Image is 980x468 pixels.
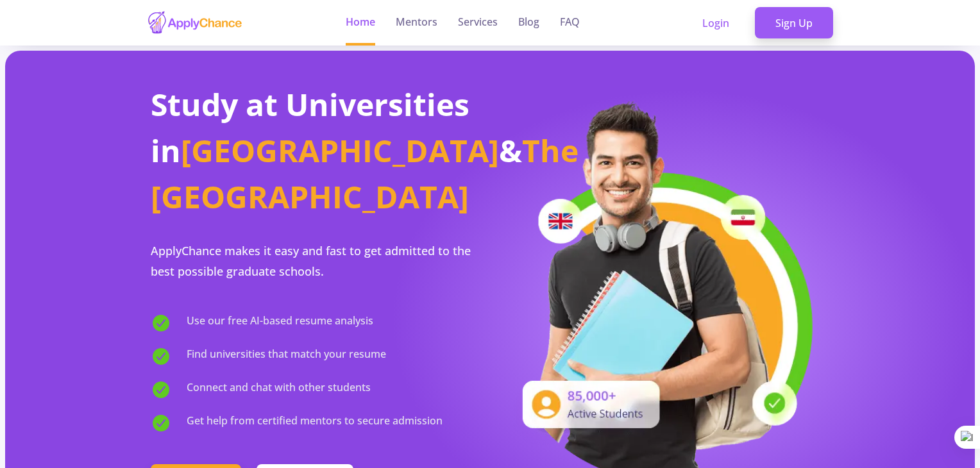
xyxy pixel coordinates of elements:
span: Get help from certified mentors to secure admission [187,413,443,433]
a: Sign Up [755,7,833,39]
span: Connect and chat with other students [187,380,371,400]
span: ApplyChance makes it easy and fast to get admitted to the best possible graduate schools. [151,243,471,279]
span: Find universities that match your resume [187,346,386,367]
img: applychance logo [147,10,243,35]
a: Login [682,7,750,39]
span: [GEOGRAPHIC_DATA] [181,130,499,171]
span: & [499,130,522,171]
span: Study at Universities in [151,83,469,171]
span: Use our free AI-based resume analysis [187,313,373,333]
